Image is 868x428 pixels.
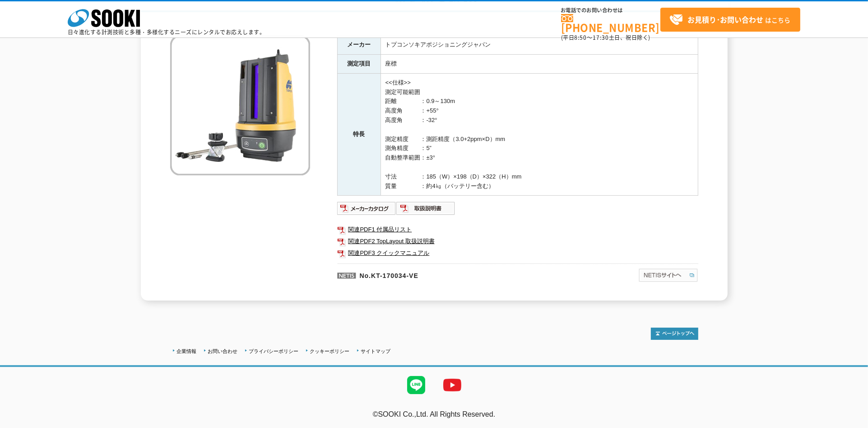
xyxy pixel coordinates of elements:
[398,367,434,403] img: LINE
[310,348,350,354] a: クッキーポリシー
[337,73,381,196] th: 特長
[337,54,381,73] th: 測定項目
[170,35,310,175] img: 杭ナビ LN-160
[396,201,455,216] img: 取扱説明書
[687,14,763,25] strong: お見積り･お問い合わせ
[337,201,396,216] img: メーカーカタログ
[381,54,698,73] td: 座標
[337,263,551,285] p: No.KT-170034-VE
[833,420,868,428] a: テストMail
[337,207,396,214] a: メーカーカタログ
[68,29,265,35] p: 日々進化する計測技術と多種・多様化するニーズにレンタルでお応えします。
[249,348,299,354] a: プライバシーポリシー
[337,224,698,235] a: 関連PDF1 付属品リスト
[575,33,587,42] span: 8:50
[561,33,650,42] span: (平日 ～ 土日、祝日除く)
[651,328,698,340] img: トップページへ
[337,36,381,55] th: メーカー
[208,348,238,354] a: お問い合わせ
[381,36,698,55] td: トプコンソキアポジショニングジャパン
[361,348,391,354] a: サイトマップ
[669,13,790,27] span: はこちら
[561,14,660,33] a: [PHONE_NUMBER]
[381,73,698,196] td: <<仕様>> 測定可能範囲 距離 ：0.9～130m 高度角 ：+55° 高度角 ：-32° 測定精度 ：測距精度（3.0+2ppm×D）mm 測角精度 ：5” 自動整準範囲：±3° 寸法 ：1...
[337,247,698,259] a: 関連PDF3 クイックマニュアル
[660,8,800,32] a: お見積り･お問い合わせはこちら
[434,367,470,403] img: YouTube
[593,33,609,42] span: 17:30
[337,235,698,247] a: 関連PDF2 TopLayout 取扱説明書
[177,348,197,354] a: 企業情報
[561,8,660,13] span: お電話でのお問い合わせは
[638,268,698,282] img: NETISサイトへ
[396,207,455,214] a: 取扱説明書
